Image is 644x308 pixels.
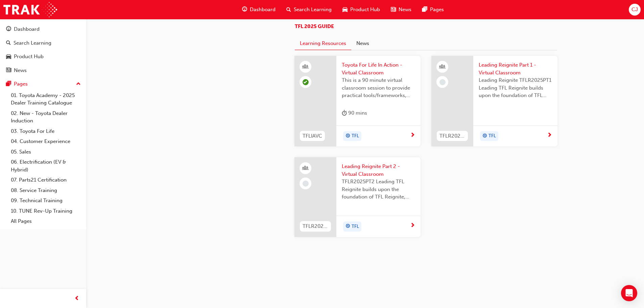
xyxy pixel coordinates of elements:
button: News [351,37,374,50]
span: search-icon [6,40,11,46]
a: 05. Sales [8,147,84,157]
button: DashboardSearch LearningProduct HubNews [3,22,84,78]
a: All Pages [8,216,84,227]
span: TFLR2025PT2 [303,222,328,230]
span: target-icon [345,222,350,231]
span: Search Learning [294,6,332,14]
span: This is a 90 minute virtual classroom session to provide practical tools/frameworks, behaviours a... [342,76,415,99]
a: 07. Parts21 Certification [8,175,84,185]
span: guage-icon [6,26,11,32]
span: target-icon [345,132,350,141]
span: up-icon [76,80,81,89]
button: Pages [3,78,84,90]
span: car-icon [342,5,348,14]
span: duration-icon [342,109,347,117]
span: TFLIAVC [303,132,322,140]
a: 03. Toyota For Life [8,126,84,137]
span: learningResourceType_INSTRUCTOR_LED-icon [440,63,445,71]
span: Dashboard [250,6,276,14]
span: learningRecordVerb_NONE-icon [303,181,309,187]
span: pages-icon [6,81,11,87]
span: learningResourceType_INSTRUCTOR_LED-icon [303,63,308,71]
a: 08. Service Training [8,185,84,196]
span: prev-icon [74,294,79,303]
span: next-icon [410,223,415,229]
a: car-iconProduct Hub [337,3,385,17]
div: Search Learning [14,39,51,47]
span: next-icon [547,133,552,139]
span: CJ [631,6,638,14]
span: TFL [352,132,359,140]
a: News [3,64,84,77]
a: TFLIAVCToyota For Life In Action - Virtual ClassroomThis is a 90 minute virtual classroom session... [294,56,421,146]
span: Product Hub [350,6,380,14]
span: Pages [430,6,444,14]
span: news-icon [6,68,11,74]
span: TFL [352,223,359,231]
a: TFLR2025PT2Leading Reignite Part 2 - Virtual ClassroomTFLR2025PT2 Leading TFL Reignite builds upo... [294,157,421,237]
div: Open Intercom Messenger [621,285,637,301]
span: news-icon [391,5,396,14]
a: 01. Toyota Academy - 2025 Dealer Training Catalogue [8,90,84,108]
span: TFLR2025PT1 [439,132,465,140]
a: Dashboard [3,23,84,35]
span: guage-icon [242,5,247,14]
div: 90 mins [342,109,367,117]
div: Pages [14,80,28,88]
span: learningRecordVerb_ATTEND-icon [303,79,309,85]
img: Trak [3,2,57,17]
a: Search Learning [3,37,84,49]
span: learningRecordVerb_NONE-icon [439,79,446,85]
a: 09. Technical Training [8,195,84,206]
span: pages-icon [422,5,427,14]
span: TFL [488,132,496,140]
a: 10. TUNE Rev-Up Training [8,206,84,216]
button: CJ [629,4,641,16]
span: search-icon [286,5,291,14]
div: Product Hub [14,53,44,61]
a: pages-iconPages [417,3,449,17]
span: next-icon [410,133,415,139]
span: car-icon [6,54,11,60]
a: guage-iconDashboard [237,3,281,17]
a: TFL 2025 GUIDE [295,23,334,29]
span: target-icon [482,132,487,141]
a: 04. Customer Experience [8,136,84,147]
button: Learning Resources [295,37,351,50]
a: 06. Electrification (EV & Hybrid) [8,157,84,175]
span: Leading Reignite TFLR2025PT1 Leading TFL Reignite builds upon the foundation of TFL Reignite, rea... [479,76,552,99]
a: Product Hub [3,50,84,63]
span: TFLR2025PT2 Leading TFL Reignite builds upon the foundation of TFL Reignite, reaffirming our comm... [342,178,415,201]
a: news-iconNews [385,3,417,17]
span: Toyota For Life In Action - Virtual Classroom [342,61,415,76]
a: 02. New - Toyota Dealer Induction [8,108,84,126]
a: search-iconSearch Learning [281,3,337,17]
a: TFLR2025PT1Leading Reignite Part 1 - Virtual ClassroomLeading Reignite TFLR2025PT1 Leading TFL Re... [431,56,557,146]
span: Leading Reignite Part 2 - Virtual Classroom [342,163,415,178]
span: learningResourceType_INSTRUCTOR_LED-icon [303,164,308,173]
div: Dashboard [14,25,40,33]
span: Leading Reignite Part 1 - Virtual Classroom [479,61,552,76]
span: News [399,6,411,14]
div: News [14,67,27,74]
